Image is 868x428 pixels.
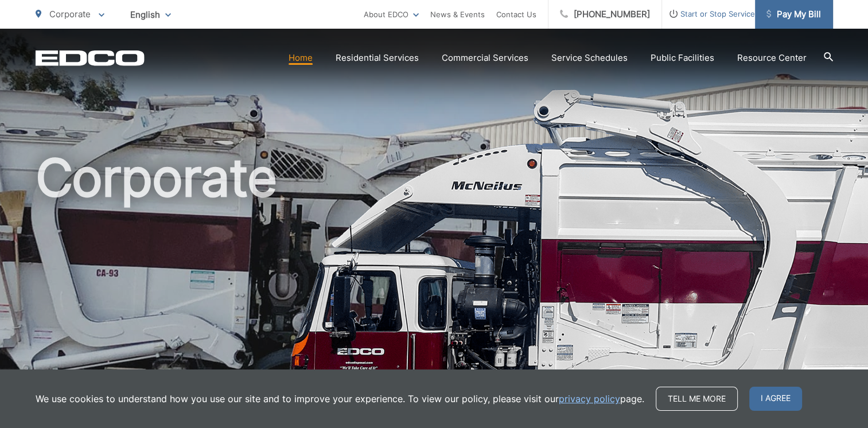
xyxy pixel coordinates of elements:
[749,387,802,411] span: I agree
[551,51,628,65] a: Service Schedules
[49,9,91,20] span: Corporate
[430,7,485,21] a: News & Events
[496,7,536,21] a: Contact Us
[651,51,714,65] a: Public Facilities
[36,50,145,66] a: EDCD logo. Return to the homepage.
[559,392,620,406] a: privacy policy
[122,5,180,25] span: English
[289,51,313,65] a: Home
[656,387,738,411] a: Tell me more
[442,51,528,65] a: Commercial Services
[364,7,419,21] a: About EDCO
[737,51,807,65] a: Resource Center
[36,392,644,406] p: We use cookies to understand how you use our site and to improve your experience. To view our pol...
[766,7,821,21] span: Pay My Bill
[336,51,419,65] a: Residential Services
